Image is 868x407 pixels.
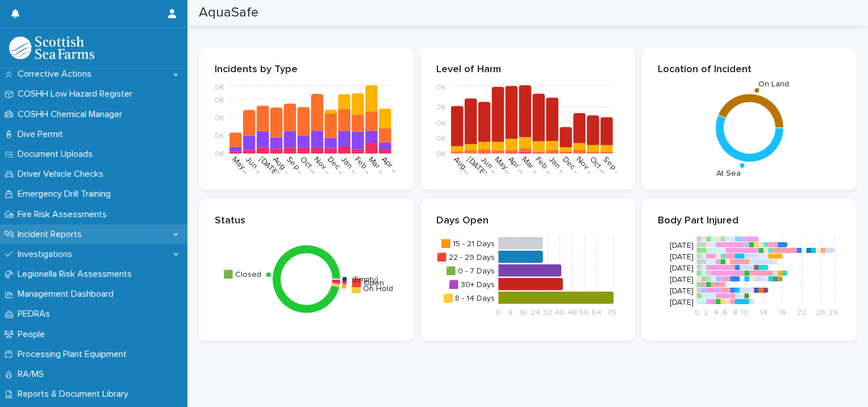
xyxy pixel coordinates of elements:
tspan: 2 [704,309,708,317]
p: Incidents by Type [215,64,398,76]
text: Oct … [588,156,608,176]
text: 🟥 Open [352,279,384,288]
tspan: 0K [215,132,224,140]
text: At Sea [716,169,741,177]
tspan: 16 [519,309,527,317]
p: Investigations [13,249,81,260]
tspan: 0K [436,104,446,112]
tspan: 0K [436,150,446,158]
tspan: 🟥 22 - 29 Days [437,252,495,262]
text: [DATE] … [258,156,286,184]
tspan: 0K [215,150,224,158]
p: Reports & Document Library [13,389,137,400]
p: Dive Permit [13,129,72,140]
text: Sep … [285,156,306,177]
p: Days Open [436,215,619,227]
text: Feb … [534,156,554,176]
text: Jan … [340,156,360,176]
tspan: 14 [759,309,767,317]
tspan: 0 [496,309,501,317]
text: May… [493,156,512,175]
p: Legionella Risk Assessments [13,269,141,280]
text: Jun … [244,156,264,176]
p: Location of Incident [658,64,841,76]
tspan: 0K [436,135,446,143]
tspan: 75 [607,309,616,317]
tspan: 0K [215,84,224,92]
p: PEDRAs [13,309,59,319]
tspan: 6 [723,309,728,317]
tspan: 🟧 15 - 21 Days [441,239,495,248]
tspan: 8 [733,309,737,317]
p: Fire Risk Assessments [13,209,116,220]
p: Corrective Actions [13,69,101,80]
p: Document Uploads [13,149,102,160]
tspan: 0K [215,114,224,122]
p: RA/MS [13,369,53,380]
text: [DATE] … [466,156,494,184]
text: Apr … [507,156,527,176]
tspan: 4 [713,309,719,317]
text: Aug … [272,156,293,177]
text: Jan … [548,156,567,176]
tspan: 64 [591,309,602,317]
tspan: 🟪 30+ Days [449,280,495,289]
text: (Empty) [352,276,378,284]
tspan: 48 [567,309,577,317]
text: Apr … [380,156,400,176]
text: Mar … [366,156,387,176]
text: May… [231,156,250,175]
tspan: 10 [741,309,749,317]
tspan: [DATE] [670,253,694,261]
p: COSHH Chemical Manager [13,109,131,120]
text: Nov … [574,156,595,177]
tspan: [DATE] [670,264,694,272]
tspan: 40 [554,309,565,317]
text: Aug… [452,156,471,175]
text: 🟩 Closed [223,269,261,279]
tspan: 56 [579,309,589,317]
h2: AquaSafe [199,5,258,21]
tspan: 29 [828,309,838,317]
p: People [13,329,54,340]
tspan: [DATE] [670,298,694,306]
p: Driver Vehicle Checks [13,169,112,180]
tspan: 🟩 0 - 7 Days [446,266,495,276]
tspan: 32 [543,309,552,317]
text: Sep … [602,156,623,177]
tspan: 18 [779,309,786,317]
p: Emergency Drill Training [13,189,120,200]
text: Dec … [561,156,582,177]
tspan: 0K [436,119,446,127]
text: On Land [758,80,788,88]
tspan: 24 [531,309,540,317]
tspan: 🟨 8 - 14 Days [443,293,495,303]
tspan: 8 [508,309,513,317]
tspan: [DATE] [670,287,694,295]
p: Status [215,215,398,227]
img: bPIBxiqnSb2ggTQWdOVV [9,36,94,59]
p: COSHH Low Hazard Register [13,89,141,99]
p: Body Part Injured [658,215,841,227]
p: Processing Plant Equipment [13,349,136,360]
tspan: [DATE] [670,242,694,250]
p: Incident Reports [13,229,91,240]
tspan: 26 [816,309,825,317]
tspan: 0K [215,97,224,105]
p: Level of Harm [436,64,619,76]
text: Oct … [299,156,319,176]
text: 🟨 On Hold [350,284,393,293]
text: Jun … [479,156,499,176]
text: Dec … [326,156,347,177]
text: Nov … [312,156,333,177]
tspan: [DATE] [670,276,694,284]
tspan: 0 [694,309,699,317]
p: Management Dashboard [13,289,123,300]
text: Mar … [520,156,541,176]
tspan: 22 [797,309,806,317]
tspan: 0K [436,84,446,92]
text: Feb … [353,156,373,176]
